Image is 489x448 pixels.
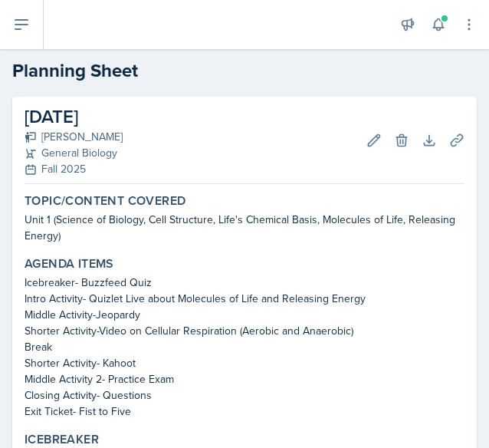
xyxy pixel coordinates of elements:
[25,323,464,339] p: Shorter Activity-Video on Cellular Respiration (Aerobic and Anaerobic)
[25,212,464,244] p: Unit 1 (Science of Biology, Cell Structure, Life's Chemical Basis, Molecules of Life, Releasing E...
[25,291,464,307] p: Intro Activity- Quizlet Live about Molecules of Life and Releasing Energy
[25,339,464,355] p: Break
[25,404,464,420] p: Exit Ticket- Fist to Five
[25,432,99,447] label: Icebreaker
[25,387,464,404] p: Closing Activity- Questions
[25,275,464,291] p: Icebreaker- Buzzfeed Quiz
[25,256,114,272] label: Agenda items
[12,57,477,84] h2: Planning Sheet
[25,103,123,130] h2: [DATE]
[25,307,464,323] p: Middle Activity-Jeopardy
[25,355,464,371] p: Shorter Activity- Kahoot
[25,371,464,387] p: Middle Activity 2- Practice Exam
[25,145,123,161] div: General Biology
[25,193,185,209] label: Topic/Content Covered
[25,161,123,177] div: Fall 2025
[25,129,123,145] div: [PERSON_NAME]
